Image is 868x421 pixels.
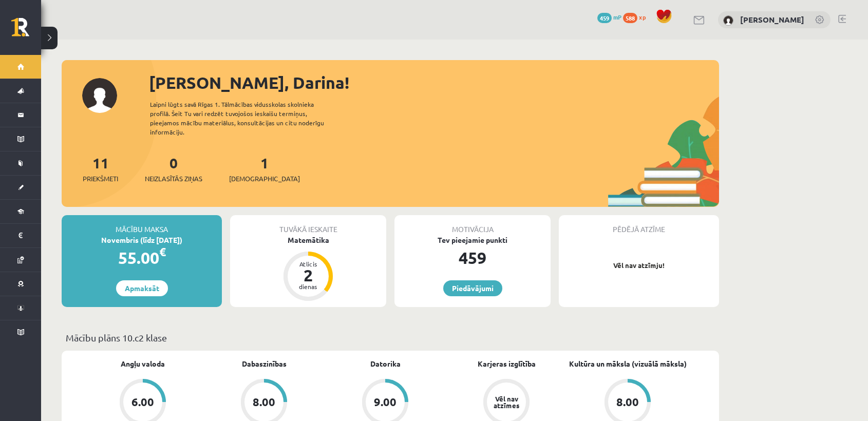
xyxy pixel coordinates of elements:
[131,396,154,408] div: 6.00
[121,358,165,369] a: Angļu valoda
[613,13,621,21] span: mP
[66,331,715,345] p: Mācību plāns 10.c2 klase
[293,283,324,290] div: dienas
[492,395,521,409] div: Vēl nav atzīmes
[740,14,804,25] a: [PERSON_NAME]
[83,174,118,184] span: Priekšmeti
[230,215,386,235] div: Tuvākā ieskaite
[564,260,714,271] p: Vēl nav atzīmju!
[478,358,536,369] a: Karjeras izglītība
[11,18,41,44] a: Rīgas 1. Tālmācības vidusskola
[374,396,397,408] div: 9.00
[242,358,287,369] a: Dabaszinības
[370,358,401,369] a: Datorika
[145,154,202,184] a: 0Neizlasītās ziņas
[723,15,733,26] img: Darina Stirāne
[559,215,719,235] div: Pēdējā atzīme
[597,13,621,21] a: 459 mP
[394,215,551,235] div: Motivācija
[145,174,202,184] span: Neizlasītās ziņas
[150,100,342,137] div: Laipni lūgts savā Rīgas 1. Tālmācības vidusskolas skolnieka profilā. Šeit Tu vari redzēt tuvojošo...
[623,13,637,23] span: 588
[116,280,168,296] a: Apmaksāt
[230,235,386,245] div: Matemātika
[639,13,646,21] span: xp
[293,267,324,283] div: 2
[569,358,687,369] a: Kultūra un māksla (vizuālā māksla)
[62,215,222,235] div: Mācību maksa
[149,70,719,95] div: [PERSON_NAME], Darina!
[394,235,551,245] div: Tev pieejamie punkti
[83,154,118,184] a: 11Priekšmeti
[253,396,275,408] div: 8.00
[62,235,222,245] div: Novembris (līdz [DATE])
[230,235,386,302] a: Matemātika Atlicis 2 dienas
[443,280,502,296] a: Piedāvājumi
[394,245,551,270] div: 459
[229,154,300,184] a: 1[DEMOGRAPHIC_DATA]
[623,13,651,21] a: 588 xp
[293,261,324,267] div: Atlicis
[616,396,639,408] div: 8.00
[62,245,222,270] div: 55.00
[229,174,300,184] span: [DEMOGRAPHIC_DATA]
[597,13,612,23] span: 459
[159,244,166,259] span: €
